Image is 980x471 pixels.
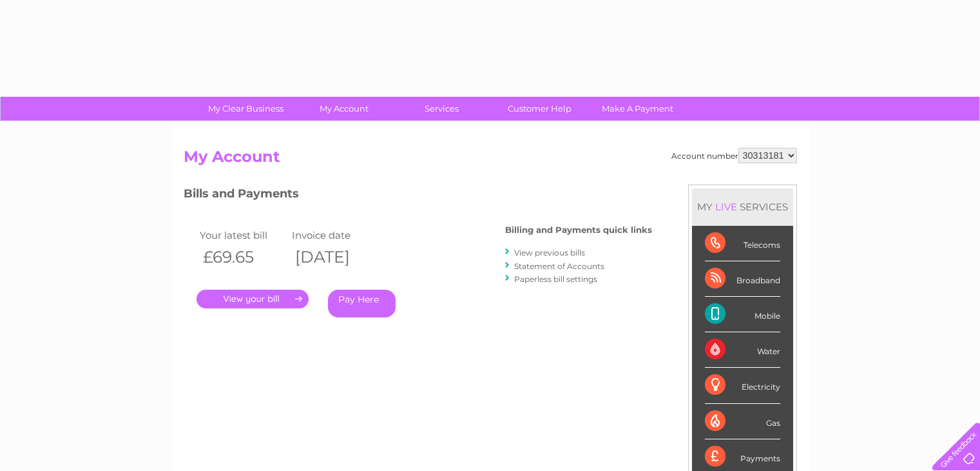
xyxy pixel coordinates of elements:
[705,404,780,439] div: Gas
[671,148,797,163] div: Account number
[514,248,585,257] a: View previous bills
[486,97,593,121] a: Customer Help
[505,225,652,235] h4: Billing and Payments quick links
[184,185,652,207] h3: Bills and Payments
[692,188,793,225] div: MY SERVICES
[713,201,740,213] div: LIVE
[291,97,397,121] a: My Account
[328,290,396,317] a: Pay Here
[289,226,381,244] td: Invoice date
[193,97,299,121] a: My Clear Business
[514,274,597,284] a: Paperless bill settings
[705,297,780,332] div: Mobile
[289,244,381,270] th: [DATE]
[197,226,289,244] td: Your latest bill
[197,244,289,270] th: £69.65
[584,97,691,121] a: Make A Payment
[705,226,780,261] div: Telecoms
[705,261,780,297] div: Broadband
[184,148,797,172] h2: My Account
[705,332,780,368] div: Water
[197,290,309,308] a: .
[514,261,604,271] a: Statement of Accounts
[705,368,780,403] div: Electricity
[389,97,495,121] a: Services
